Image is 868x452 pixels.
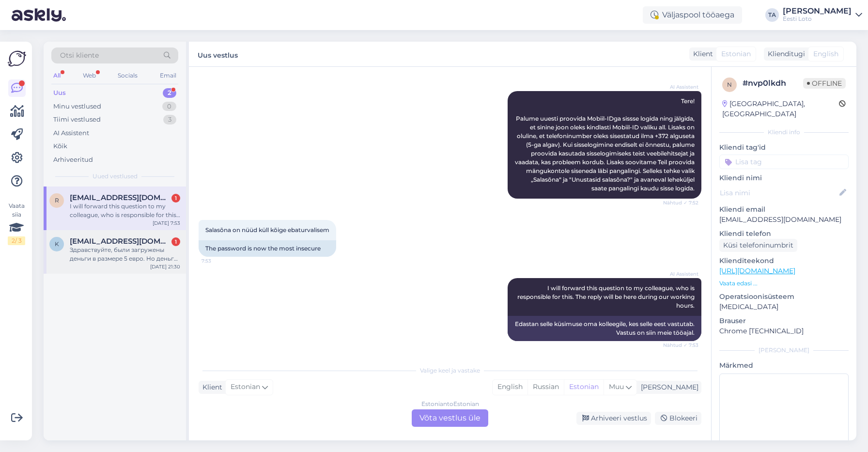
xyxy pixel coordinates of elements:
[93,172,138,181] span: Uued vestlused
[662,270,698,278] span: AI Assistent
[199,366,701,375] div: Valige keel ja vastake
[719,360,849,371] p: Märkmed
[53,102,101,111] div: Minu vestlused
[53,155,93,165] div: Arhiveeritud
[803,78,846,89] span: Offline
[205,226,329,234] span: Salasõna on nüüd küll kõige ebaturvalisem
[8,202,25,245] div: Vaata siia
[783,7,852,15] div: [PERSON_NAME]
[637,382,698,392] div: [PERSON_NAME]
[515,97,696,192] span: Tere! Palume uuesti proovida Mobiil-IDga sissse logida ning jälgida, et sinine joon oleks kindlas...
[8,236,25,245] div: 2 / 3
[116,69,139,82] div: Socials
[719,173,849,183] p: Kliendi nimi
[55,197,59,204] span: r
[719,204,849,215] p: Kliendi email
[662,342,698,349] span: Nähtud ✓ 7:53
[199,240,336,257] div: The password is now the most insecure
[764,49,805,59] div: Klienditugi
[153,219,180,227] div: [DATE] 7:53
[81,69,98,82] div: Web
[655,412,701,425] div: Blokeeri
[70,193,170,202] span: reinkimd@gmail.com
[150,263,180,270] div: [DATE] 21:30
[719,279,849,288] p: Vaata edasi ...
[51,69,62,82] div: All
[493,380,527,394] div: English
[70,202,180,219] div: I will forward this question to my colleague, who is responsible for this. The reply will be here...
[662,83,698,91] span: AI Assistent
[719,215,849,225] p: [EMAIL_ADDRESS][DOMAIN_NAME]
[609,382,624,391] span: Muu
[53,128,89,138] div: AI Assistent
[662,199,698,206] span: Nähtud ✓ 7:52
[719,316,849,326] p: Brauser
[517,284,696,309] span: I will forward this question to my colleague, who is responsible for this. The reply will be here...
[743,78,803,89] div: # nvp0lkdh
[55,240,59,248] span: K
[719,256,849,266] p: Klienditeekond
[198,47,238,61] label: Uus vestlus
[813,49,838,59] span: English
[412,409,488,427] div: Võta vestlus üle
[171,237,180,246] div: 1
[53,141,67,151] div: Kõik
[719,346,849,355] div: [PERSON_NAME]
[719,229,849,239] p: Kliendi telefon
[719,302,849,312] p: [MEDICAL_DATA]
[783,15,852,23] div: Eesti Loto
[689,49,713,59] div: Klient
[163,115,176,125] div: 3
[60,50,99,61] span: Otsi kliente
[171,194,180,203] div: 1
[722,99,839,119] div: [GEOGRAPHIC_DATA], [GEOGRAPHIC_DATA]
[721,49,751,59] span: Estonian
[719,266,795,275] a: [URL][DOMAIN_NAME]
[564,380,604,394] div: Estonian
[719,326,849,336] p: Chrome [TECHNICAL_ID]
[231,382,260,392] span: Estonian
[158,69,178,82] div: Email
[576,412,651,425] div: Arhiveeri vestlus
[783,7,862,23] a: [PERSON_NAME]Eesti Loto
[720,187,837,198] input: Lisa nimi
[527,380,564,394] div: Russian
[719,239,797,252] div: Küsi telefoninumbrit
[70,237,170,246] span: Krassovskaja.v@gmail.com
[421,400,479,408] div: Estonian to Estonian
[719,292,849,302] p: Operatsioonisüsteem
[719,142,849,153] p: Kliendi tag'id
[163,88,176,98] div: 2
[8,49,26,68] img: Askly Logo
[643,6,742,24] div: Väljaspool tööaega
[727,81,732,88] span: n
[53,115,101,125] div: Tiimi vestlused
[719,128,849,137] div: Kliendi info
[162,102,176,111] div: 0
[201,257,238,265] span: 7:53
[719,155,849,169] input: Lisa tag
[765,8,779,22] div: TA
[508,316,701,341] div: Edastan selle küsimuse oma kolleegile, kes selle eest vastutab. Vastus on siin meie tööajal.
[70,246,180,263] div: Здравствуйте, были загружены деньги в размере 5 евро. Но деньги так и не поступили на счет.
[53,88,66,98] div: Uus
[199,382,222,392] div: Klient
